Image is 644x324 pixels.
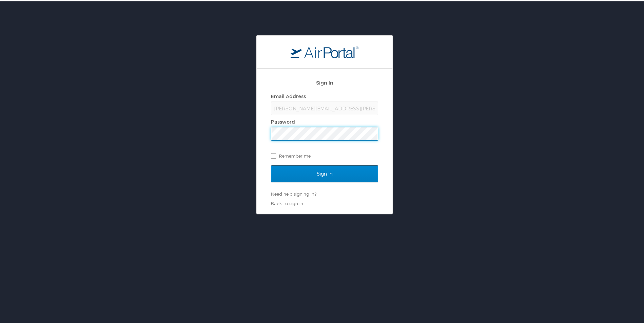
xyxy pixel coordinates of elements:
img: logo [291,44,358,57]
h2: Sign In [271,77,378,85]
a: Back to sign in [271,199,303,205]
label: Remember me [271,149,378,160]
a: Need help signing in? [271,190,316,195]
label: Password [271,118,295,123]
label: Email Address [271,92,306,98]
input: Sign In [271,164,378,181]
